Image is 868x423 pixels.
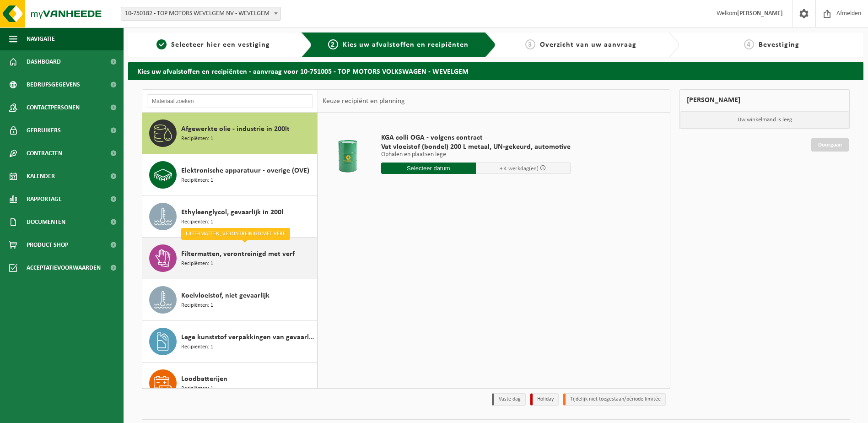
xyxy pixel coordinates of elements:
span: 10-750182 - TOP MOTORS WEVELGEM NV - WEVELGEM [121,7,281,21]
a: Doorgaan [811,138,849,152]
span: 1 [156,39,167,49]
span: Koelvloeistof, niet gevaarlijk [181,290,270,301]
a: 1Selecteer hier een vestiging [133,39,294,50]
span: Contracten [27,142,62,165]
span: Vat vloeistof (bondel) 200 L metaal, UN-gekeurd, automotive [381,142,571,152]
span: Selecteer hier een vestiging [171,41,270,49]
button: Ethyleenglycol, gevaarlijk in 200l Recipiënten: 1 [142,196,318,238]
span: Product Shop [27,233,68,256]
button: Filtermatten, verontreinigd met verf Recipiënten: 1 [142,238,318,279]
input: Materiaal zoeken [147,94,313,108]
span: Filtermatten, verontreinigd met verf [181,249,295,260]
span: Rapportage [27,188,62,211]
span: Gebruikers [27,119,61,142]
h2: Kies uw afvalstoffen en recipiënten - aanvraag voor 10-751005 - TOP MOTORS VOLKSWAGEN - WEVELGEM [128,62,863,80]
span: Loodbatterijen [181,374,227,385]
li: Holiday [530,393,559,406]
span: Overzicht van uw aanvraag [540,41,636,49]
strong: [PERSON_NAME] [737,10,783,17]
span: Acceptatievoorwaarden [27,256,101,279]
li: Vaste dag [492,393,526,406]
button: Afgewerkte olie - industrie in 200lt Recipiënten: 1 [142,113,318,154]
li: Tijdelijk niet toegestaan/période limitée [563,393,666,406]
span: Recipiënten: 1 [181,176,213,185]
span: Documenten [27,211,65,233]
button: Lege kunststof verpakkingen van gevaarlijke stoffen Recipiënten: 1 [142,321,318,363]
button: Elektronische apparatuur - overige (OVE) Recipiënten: 1 [142,154,318,196]
span: Kalender [27,165,55,188]
span: Contactpersonen [27,96,80,119]
span: Navigatie [27,27,55,50]
span: 10-750182 - TOP MOTORS WEVELGEM NV - WEVELGEM [121,7,280,20]
span: Ethyleenglycol, gevaarlijk in 200l [181,207,283,218]
div: Keuze recipiënt en planning [318,90,410,113]
span: Elektronische apparatuur - overige (OVE) [181,165,309,176]
span: Recipiënten: 1 [181,218,213,227]
span: Recipiënten: 1 [181,343,213,352]
p: Ophalen en plaatsen lege [381,152,571,158]
button: Loodbatterijen Recipiënten: 1 [142,363,318,404]
span: Recipiënten: 1 [181,260,213,268]
span: KGA colli OGA - volgens contract [381,133,571,142]
span: 4 [744,39,754,49]
button: Koelvloeistof, niet gevaarlijk Recipiënten: 1 [142,279,318,321]
span: Kies uw afvalstoffen en recipiënten [343,41,469,49]
span: 3 [525,39,535,49]
span: Bedrijfsgegevens [27,73,80,96]
span: Recipiënten: 1 [181,135,213,143]
span: Bevestiging [759,41,799,49]
span: Recipiënten: 1 [181,301,213,310]
span: Dashboard [27,50,61,73]
span: Afgewerkte olie - industrie in 200lt [181,124,290,135]
div: [PERSON_NAME] [679,89,850,111]
span: 2 [328,39,338,49]
span: + 4 werkdag(en) [500,166,539,172]
span: Lege kunststof verpakkingen van gevaarlijke stoffen [181,332,315,343]
input: Selecteer datum [381,163,476,174]
span: Recipiënten: 1 [181,385,213,393]
p: Uw winkelmand is leeg [680,111,849,129]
